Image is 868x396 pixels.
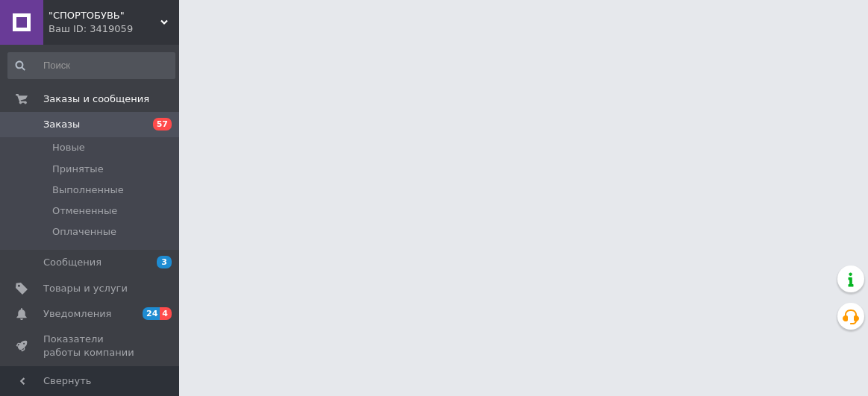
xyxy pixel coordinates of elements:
[49,9,160,22] span: "СПОРТОБУВЬ"
[43,333,138,359] span: Показатели работы компании
[52,141,85,154] span: Новые
[7,52,175,79] input: Поиск
[43,307,111,321] span: Уведомления
[43,256,102,269] span: Сообщения
[43,118,80,131] span: Заказы
[49,22,179,36] div: Ваш ID: 3419059
[157,256,172,268] span: 3
[43,92,149,106] span: Заказы и сообщения
[160,307,172,320] span: 4
[43,282,128,295] span: Товары и услуги
[52,204,117,218] span: Отмененные
[143,307,160,320] span: 24
[52,183,124,197] span: Выполненные
[52,225,116,239] span: Оплаченные
[52,163,104,176] span: Принятые
[153,118,172,131] span: 57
